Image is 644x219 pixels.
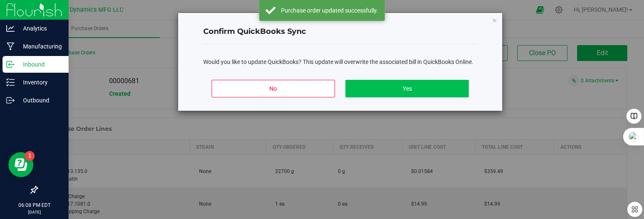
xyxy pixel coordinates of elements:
p: 06:08 PM EDT [4,201,65,209]
inline-svg: Analytics [6,24,15,33]
p: Analytics [15,23,65,33]
p: Manufacturing [15,41,65,51]
inline-svg: Inventory [6,78,15,87]
p: [DATE] [4,209,65,215]
inline-svg: Inbound [6,60,15,69]
iframe: Resource center unread badge [25,151,35,161]
p: Outbound [15,95,65,105]
p: Inbound [15,59,65,69]
button: Close modal [492,15,498,25]
iframe: Resource center [8,152,33,177]
button: Yes [345,80,469,97]
span: Would you like to update QuickBooks? This update will overwrite the associated bill in QuickBooks... [203,59,473,65]
p: Inventory [15,77,65,87]
button: No [212,80,335,97]
div: Purchase order updated successfully. [280,6,378,15]
inline-svg: Outbound [6,96,15,104]
inline-svg: Manufacturing [6,42,15,51]
h4: Confirm QuickBooks Sync [203,26,478,37]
